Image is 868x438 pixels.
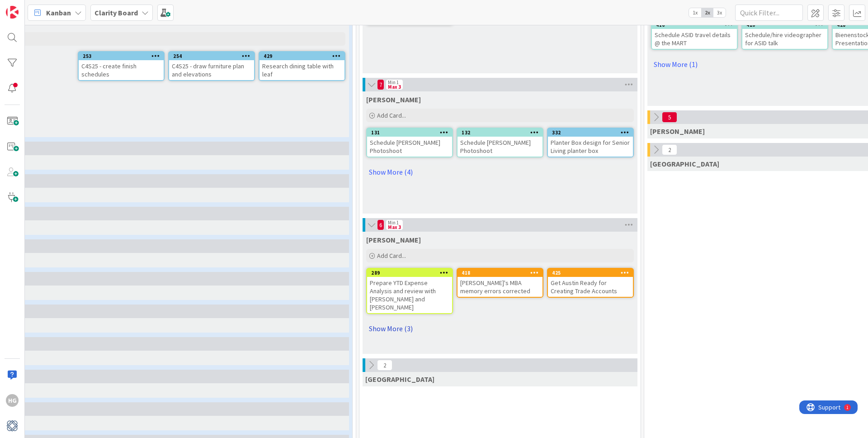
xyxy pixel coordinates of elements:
[6,394,19,407] div: HG
[173,53,254,59] div: 254
[367,269,452,313] div: 289Prepare YTD Expense Analysis and review with [PERSON_NAME] and [PERSON_NAME]
[371,129,452,136] div: 131
[462,270,542,276] div: 418
[264,53,344,59] div: 429
[652,21,737,49] div: 416Schedule ASID travel details @ the MART
[83,53,164,59] div: 253
[365,375,434,384] span: Devon
[47,4,49,11] div: 1
[548,269,633,297] div: 425Get Austin Ready for Creating Trade Accounts
[689,8,701,17] span: 1x
[457,268,543,298] a: 418[PERSON_NAME]'s MBA memory errors corrected
[169,52,254,80] div: 254C4S25 - draw furniture plan and elevations
[741,20,828,50] a: 420Schedule/hire videographer for ASID talk
[6,419,19,432] img: avatar
[19,1,41,12] span: Support
[388,220,399,225] div: Min 1
[46,7,71,18] span: Kanban
[366,95,421,104] span: Hannah
[662,144,677,155] span: 2
[371,270,452,276] div: 289
[458,129,542,137] div: 132
[388,80,399,85] div: Min 1
[652,21,737,29] div: 416
[650,127,705,136] span: Philip
[259,52,344,60] div: 429
[547,268,634,298] a: 425Get Austin Ready for Creating Trade Accounts
[735,5,803,21] input: Quick Filter...
[377,219,384,230] span: 6
[651,20,738,50] a: 416Schedule ASID travel details @ the MART
[367,137,452,157] div: Schedule [PERSON_NAME] Photoshoot
[367,269,452,277] div: 289
[547,128,634,157] a: 332Planter Box design for Senior Living planter box
[701,8,713,17] span: 2x
[259,60,344,80] div: Research dining table with leaf
[552,270,633,276] div: 425
[366,235,421,244] span: Philip
[366,268,453,314] a: 289Prepare YTD Expense Analysis and review with [PERSON_NAME] and [PERSON_NAME]
[79,52,164,60] div: 253
[457,128,543,157] a: 132Schedule [PERSON_NAME] Photoshoot
[548,137,633,157] div: Planter Box design for Senior Living planter box
[94,8,138,17] b: Clarity Board
[662,112,677,123] span: 5
[388,85,401,89] div: Max 3
[458,137,542,157] div: Schedule [PERSON_NAME] Photoshoot
[169,60,254,80] div: C4S25 - draw furniture plan and elevations
[79,60,164,80] div: C4S25 - create finish schedules
[458,277,542,297] div: [PERSON_NAME]'s MBA memory errors corrected
[548,269,633,277] div: 425
[548,129,633,137] div: 332
[259,52,344,80] div: 429Research dining table with leaf
[366,321,634,336] a: Show More (3)
[366,128,453,157] a: 131Schedule [PERSON_NAME] Photoshoot
[458,269,542,277] div: 418
[548,277,633,297] div: Get Austin Ready for Creating Trade Accounts
[367,277,452,313] div: Prepare YTD Expense Analysis and review with [PERSON_NAME] and [PERSON_NAME]
[168,51,255,81] a: 254C4S25 - draw furniture plan and elevations
[366,165,634,179] a: Show More (4)
[742,21,827,49] div: 420Schedule/hire videographer for ASID talk
[713,8,726,17] span: 3x
[6,6,19,19] img: Visit kanbanzone.com
[656,22,737,28] div: 416
[377,252,406,260] span: Add Card...
[742,21,827,29] div: 420
[367,129,452,157] div: 131Schedule [PERSON_NAME] Photoshoot
[78,51,165,81] a: 253C4S25 - create finish schedules
[458,129,542,157] div: 132Schedule [PERSON_NAME] Photoshoot
[652,29,737,49] div: Schedule ASID travel details @ the MART
[388,225,401,229] div: Max 3
[169,52,254,60] div: 254
[377,111,406,119] span: Add Card...
[462,129,542,136] div: 132
[259,51,345,81] a: 429Research dining table with leaf
[377,79,384,90] span: 7
[458,269,542,297] div: 418[PERSON_NAME]'s MBA memory errors corrected
[552,129,633,136] div: 332
[79,52,164,80] div: 253C4S25 - create finish schedules
[650,159,719,168] span: Devon
[746,22,827,28] div: 420
[742,29,827,49] div: Schedule/hire videographer for ASID talk
[377,360,392,371] span: 2
[367,129,452,137] div: 131
[548,129,633,157] div: 332Planter Box design for Senior Living planter box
